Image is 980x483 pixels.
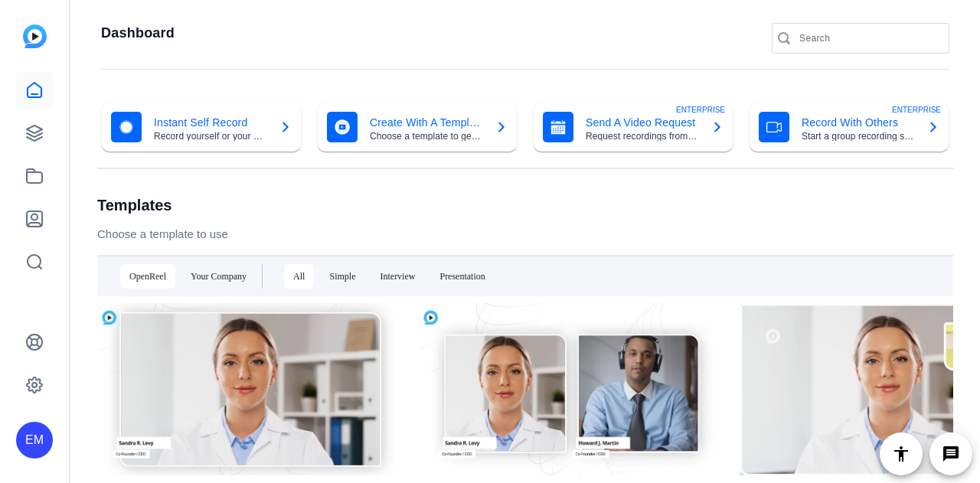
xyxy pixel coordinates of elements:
mat-icon: accessibility [892,445,910,463]
button: Instant Self RecordRecord yourself or your screen [97,102,305,152]
img: blue-gradient.svg [23,24,47,48]
mat-card-subtitle: Record yourself or your screen [154,132,267,141]
div: OpenReel [120,264,175,289]
div: Interview [371,264,424,289]
mat-card-subtitle: Choose a template to get started [370,132,483,141]
div: All [284,264,314,289]
span: ENTERPRISE [892,106,941,114]
button: Record With OthersStart a group recording sessionENTERPRISE [745,102,953,152]
div: Your Company [181,264,256,289]
mat-card-title: Create With A Template [370,113,483,132]
h1: Templates [97,196,228,214]
span: ENTERPRISE [676,106,725,114]
mat-icon: message [942,445,960,463]
input: Search [799,29,937,47]
mat-card-title: Record With Others [802,113,915,132]
mat-card-subtitle: Start a group recording session [802,132,915,141]
h1: Dashboard [101,24,175,42]
button: Create With A TemplateChoose a template to get started [313,102,521,152]
div: Presentation [430,264,494,289]
p: Choose a template to use [97,226,228,243]
button: Send A Video RequestRequest recordings from anyone, anywhereENTERPRISE [529,102,737,152]
div: Simple [320,264,364,289]
mat-card-subtitle: Request recordings from anyone, anywhere [586,132,699,141]
mat-card-title: Instant Self Record [154,113,267,132]
div: EM [16,422,53,459]
mat-card-title: Send A Video Request [586,113,699,132]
